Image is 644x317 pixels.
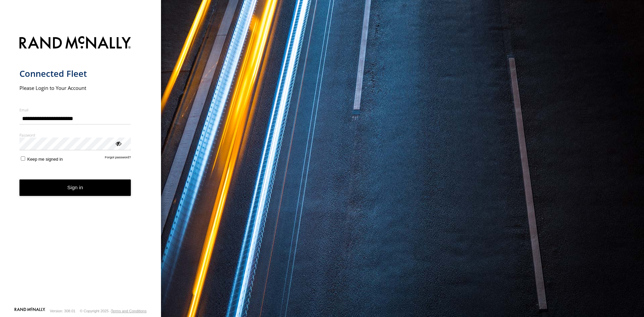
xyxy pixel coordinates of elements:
label: Email [19,107,131,112]
h2: Please Login to Your Account [19,85,131,91]
a: Forgot password? [105,155,131,162]
div: © Copyright 2025 - [80,309,147,313]
div: Version: 308.01 [50,309,75,313]
a: Visit our Website [14,308,45,314]
div: ViewPassword [115,140,121,147]
input: Keep me signed in [21,156,25,161]
form: main [19,32,142,307]
img: Rand McNally [19,35,131,52]
label: Password [19,133,131,138]
h1: Connected Fleet [19,68,131,79]
button: Sign in [19,179,131,196]
a: Terms and Conditions [111,309,147,313]
span: Keep me signed in [27,157,63,162]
